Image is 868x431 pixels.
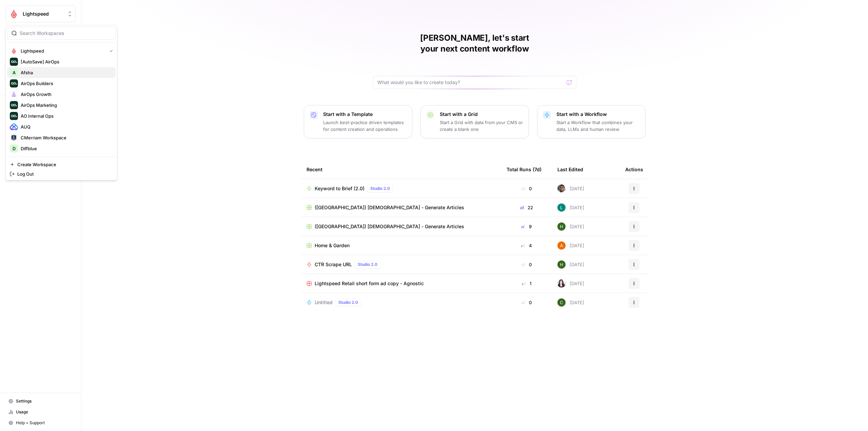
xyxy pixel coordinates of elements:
[16,420,73,426] span: Help + Support
[557,298,584,307] div: [DATE]
[557,298,566,307] img: 14qrvic887bnlg6dzgoj39zarp80
[21,69,110,76] span: Afsha
[315,261,352,268] span: CTR Scrape URL
[17,161,110,168] span: Create Workspace
[7,160,116,169] a: Create Workspace
[420,105,529,138] button: Start with a GridStart a Grid with data from your CMS or create a blank one
[556,111,640,118] p: Start with a Workflow
[358,261,377,268] span: Studio 2.0
[315,204,464,211] span: ([GEOGRAPHIC_DATA]) [DEMOGRAPHIC_DATA] - Generate Articles
[557,203,566,212] img: kyw61p6127wv3z0ejzwmwdf0nglq
[10,90,18,98] img: AirOps Growth Logo
[315,185,364,192] span: Keyword to Brief (2.0)
[307,160,496,179] div: Recent
[10,123,18,131] img: AUQ Logo
[507,160,541,179] div: Total Runs (7d)
[507,280,547,287] div: 1
[557,184,566,193] img: u93l1oyz1g39q1i4vkrv6vz0p6p4
[21,47,104,54] span: Lightspeed
[10,58,18,66] img: [AutoSave] AirOps Logo
[338,299,358,306] span: Studio 2.0
[557,260,584,269] div: [DATE]
[323,119,407,133] p: Launch best-practice driven templates for content creation and operations
[556,119,640,133] p: Start a Workflow that combines your data, LLMs and human review
[8,8,20,20] img: Lightspeed Logo
[16,398,73,404] span: Settings
[537,105,646,138] button: Start with a WorkflowStart a Workflow that combines your data, LLMs and human review
[557,160,583,179] div: Last Edited
[507,223,547,230] div: 9
[10,112,18,120] img: AO Internal Ops Logo
[21,123,110,130] span: AUQ
[507,185,547,192] div: 0
[23,11,64,17] span: Lightspeed
[5,25,117,180] div: Workspace: Lightspeed
[21,113,110,119] span: AO Internal Ops
[21,91,110,98] span: AirOps Growth
[315,223,464,230] span: ([GEOGRAPHIC_DATA]) [DEMOGRAPHIC_DATA] - Generate Articles
[20,30,111,37] input: Search Workspaces
[625,160,643,179] div: Actions
[440,111,523,118] p: Start with a Grid
[5,417,76,428] button: Help + Support
[5,407,76,417] a: Usage
[507,299,547,306] div: 0
[307,242,496,249] a: Home & Garden
[557,241,584,250] div: [DATE]
[10,134,18,142] img: CMerriam Workspace Logo
[304,105,412,138] button: Start with a TemplateLaunch best-practice driven templates for content creation and operations
[307,298,496,307] a: UntitledStudio 2.0
[10,79,18,87] img: AirOps Builders Logo
[557,279,566,288] img: wdke7mwtj0nxznpffym0k1wpceu2
[5,5,76,22] button: Workspace: Lightspeed
[21,102,110,109] span: AirOps Marketing
[21,58,110,65] span: [AutoSave] AirOps
[7,169,116,179] a: Log Out
[16,409,73,415] span: Usage
[507,242,547,249] div: 4
[557,184,584,193] div: [DATE]
[13,145,16,152] span: D
[440,119,523,133] p: Start a Grid with data from your CMS or create a blank one
[10,47,18,55] img: Lightspeed Logo
[5,396,76,407] a: Settings
[13,69,16,76] span: A
[377,79,564,86] input: What would you like to create today?
[557,260,566,269] img: 8c87fa9lbfqgy9g50y7q29s4xs59
[21,80,110,87] span: AirOps Builders
[373,33,576,54] h1: [PERSON_NAME], let's start your next content workflow
[557,241,566,250] img: n7ufqqrt5jcwspw4pce0myp7nhj2
[507,261,547,268] div: 0
[507,204,547,211] div: 22
[307,204,496,211] a: ([GEOGRAPHIC_DATA]) [DEMOGRAPHIC_DATA] - Generate Articles
[21,134,110,141] span: CMerriam Workspace
[21,145,110,152] span: Diffblue
[557,222,584,231] div: [DATE]
[557,203,584,212] div: [DATE]
[557,222,566,231] img: 8c87fa9lbfqgy9g50y7q29s4xs59
[315,299,333,306] span: Untitled
[307,280,496,287] a: Lightspeed Retail short form ad copy - Agnostic
[323,111,407,118] p: Start with a Template
[307,260,496,269] a: CTR Scrape URLStudio 2.0
[10,101,18,109] img: AirOps Marketing Logo
[370,185,390,192] span: Studio 2.0
[315,242,350,249] span: Home & Garden
[307,184,496,193] a: Keyword to Brief (2.0)Studio 2.0
[557,279,584,288] div: [DATE]
[17,171,110,177] span: Log Out
[315,280,424,287] span: Lightspeed Retail short form ad copy - Agnostic
[307,223,496,230] a: ([GEOGRAPHIC_DATA]) [DEMOGRAPHIC_DATA] - Generate Articles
